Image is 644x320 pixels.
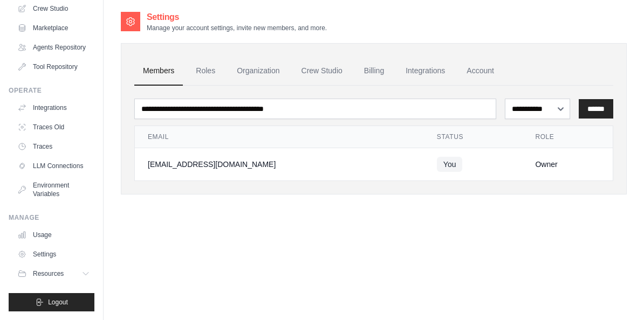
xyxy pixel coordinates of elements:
a: Crew Studio [293,57,351,86]
a: Organization [228,57,288,86]
div: Manage [9,213,94,222]
a: Members [134,57,183,86]
button: Resources [13,265,94,282]
p: Manage your account settings, invite new members, and more. [147,24,327,32]
a: Traces Old [13,119,94,136]
button: Logout [9,293,94,311]
a: Settings [13,246,94,263]
a: Integrations [397,57,454,86]
span: Resources [33,269,64,278]
a: Traces [13,138,94,155]
div: Owner [535,159,600,170]
div: [EMAIL_ADDRESS][DOMAIN_NAME] [148,159,411,170]
a: Tool Repository [13,58,94,75]
th: Role [522,126,613,148]
span: You [437,157,463,172]
a: Integrations [13,99,94,116]
a: Marketplace [13,19,94,37]
h2: Settings [147,11,327,24]
a: Environment Variables [13,177,94,203]
a: Billing [355,57,393,86]
a: LLM Connections [13,157,94,175]
div: Operate [9,86,94,95]
th: Status [424,126,523,148]
span: Logout [48,298,68,307]
a: Agents Repository [13,39,94,56]
th: Email [135,126,424,148]
a: Usage [13,226,94,244]
a: Roles [187,57,224,86]
a: Account [458,57,503,86]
